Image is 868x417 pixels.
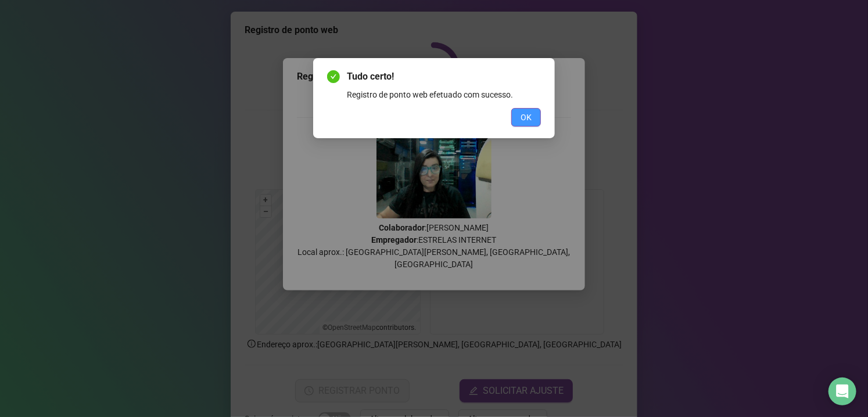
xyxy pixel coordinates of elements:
[828,378,856,405] div: Open Intercom Messenger
[347,70,541,84] span: Tudo certo!
[511,108,541,127] button: OK
[521,111,532,124] span: OK
[327,70,340,83] span: check-circle
[347,88,541,101] div: Registro de ponto web efetuado com sucesso.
